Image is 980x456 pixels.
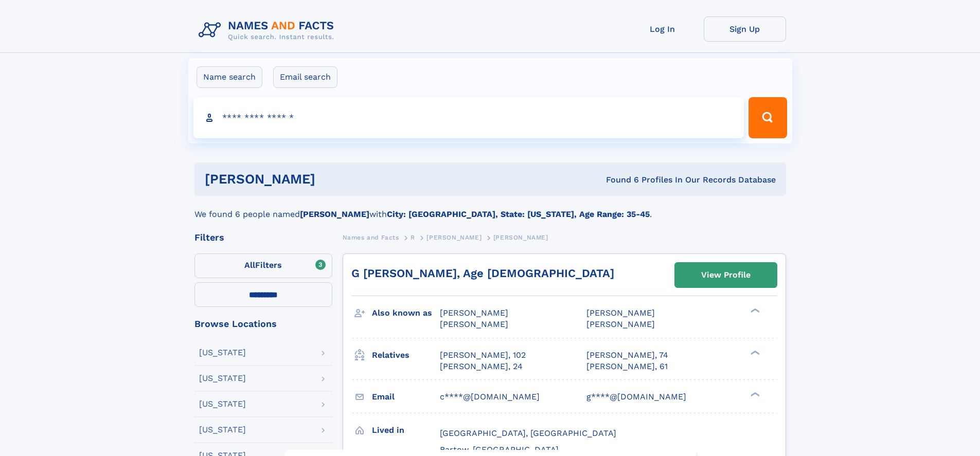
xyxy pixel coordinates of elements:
[194,319,332,329] div: Browse Locations
[372,304,440,322] h3: Also known as
[493,234,548,241] span: [PERSON_NAME]
[426,231,482,244] a: [PERSON_NAME]
[440,428,616,438] span: [GEOGRAPHIC_DATA], [GEOGRAPHIC_DATA]
[426,234,482,241] span: [PERSON_NAME]
[460,174,776,186] div: Found 6 Profiles In Our Records Database
[199,400,246,408] div: [US_STATE]
[749,97,787,138] button: Search Button
[194,253,332,278] label: Filters
[199,349,246,357] div: [US_STATE]
[440,445,559,454] span: Bartow, [GEOGRAPHIC_DATA]
[205,173,461,186] h1: [PERSON_NAME]
[748,391,760,397] div: ❯
[343,231,399,244] a: Names and Facts
[440,308,508,318] span: [PERSON_NAME]
[411,234,415,241] span: R
[194,233,332,242] div: Filters
[199,374,246,382] div: [US_STATE]
[440,319,508,329] span: [PERSON_NAME]
[586,361,668,372] a: [PERSON_NAME], 61
[701,263,751,287] div: View Profile
[411,231,415,244] a: R
[586,350,668,361] a: [PERSON_NAME], 74
[586,308,655,318] span: [PERSON_NAME]
[586,319,655,329] span: [PERSON_NAME]
[387,209,650,219] b: City: [GEOGRAPHIC_DATA], State: [US_STATE], Age Range: 35-45
[372,346,440,364] h3: Relatives
[199,426,246,434] div: [US_STATE]
[704,16,786,42] a: Sign Up
[193,97,744,138] input: search input
[748,349,760,356] div: ❯
[300,209,369,219] b: [PERSON_NAME]
[440,350,526,361] a: [PERSON_NAME], 102
[440,361,523,372] a: [PERSON_NAME], 24
[244,260,255,270] span: All
[194,16,343,44] img: Logo Names and Facts
[621,16,704,42] a: Log In
[372,388,440,406] h3: Email
[197,66,262,88] label: Name search
[675,263,777,287] a: View Profile
[372,422,440,439] h3: Lived in
[273,66,337,88] label: Email search
[748,307,760,314] div: ❯
[351,267,614,280] a: G [PERSON_NAME], Age [DEMOGRAPHIC_DATA]
[194,196,786,221] div: We found 6 people named with .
